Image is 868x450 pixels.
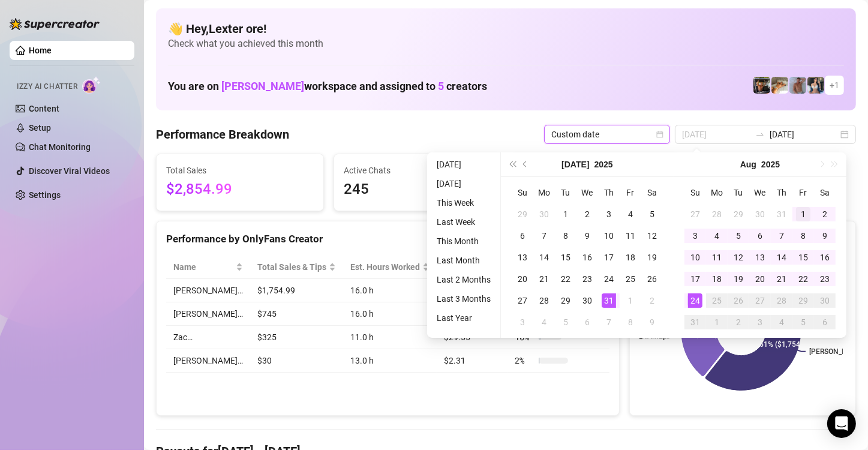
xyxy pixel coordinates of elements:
div: 1 [623,293,638,308]
td: 2025-07-25 [620,268,641,290]
td: $2.31 [437,349,507,373]
td: $325 [250,326,343,349]
td: 2025-07-21 [533,268,555,290]
td: 2025-08-15 [792,247,814,268]
td: 2025-08-10 [684,247,706,268]
td: 2025-08-22 [792,268,814,290]
img: Zac [771,77,788,94]
td: 2025-07-31 [771,203,792,225]
div: 18 [623,250,638,265]
li: Last Month [432,253,495,268]
span: 2 % [515,354,534,367]
img: Nathan [753,77,770,94]
div: 21 [537,272,551,286]
td: 2025-08-11 [706,247,728,268]
div: 27 [688,207,702,221]
td: 2025-08-26 [728,290,749,311]
th: Su [684,182,706,203]
div: 4 [623,207,638,221]
div: Open Intercom Messenger [827,409,856,438]
td: 2025-07-03 [598,203,620,225]
td: 2025-08-05 [555,311,576,333]
td: 11.0 h [343,326,437,349]
div: 27 [515,293,530,308]
th: Sa [641,182,663,203]
div: 17 [688,272,702,286]
td: $1,754.99 [250,279,343,302]
td: 2025-07-15 [555,247,576,268]
a: Chat Monitoring [29,142,91,152]
th: Mo [533,182,555,203]
td: 2025-07-30 [749,203,771,225]
td: 2025-08-29 [792,290,814,311]
td: 2025-07-13 [512,247,533,268]
td: 2025-07-23 [576,268,598,290]
div: 25 [623,272,638,286]
td: 2025-07-07 [533,225,555,247]
img: Joey [789,77,806,94]
div: 31 [774,207,789,221]
div: 10 [602,229,616,243]
td: 2025-07-02 [576,203,598,225]
li: Last Week [432,215,495,229]
div: 19 [731,272,746,286]
div: 2 [818,207,832,221]
div: 5 [796,315,810,329]
td: Zac… [166,326,250,349]
li: [DATE] [432,157,495,172]
th: Sa [814,182,836,203]
td: 2025-09-06 [814,311,836,333]
div: 30 [580,293,594,308]
td: 2025-08-07 [598,311,620,333]
div: 5 [558,315,573,329]
td: 2025-08-08 [620,311,641,333]
td: 2025-08-02 [641,290,663,311]
th: Th [598,182,620,203]
td: 2025-08-07 [771,225,792,247]
div: 21 [774,272,789,286]
div: 12 [645,229,659,243]
div: 15 [558,250,573,265]
td: 2025-08-06 [576,311,598,333]
span: Total Sales & Tips [257,260,326,274]
td: 2025-07-01 [555,203,576,225]
td: 2025-08-20 [749,268,771,290]
div: 19 [645,250,659,265]
td: $745 [250,302,343,326]
div: 8 [796,229,810,243]
td: 2025-07-12 [641,225,663,247]
td: 2025-07-04 [620,203,641,225]
div: 20 [753,272,767,286]
div: 8 [558,229,573,243]
td: 2025-07-19 [641,247,663,268]
div: 12 [731,250,746,265]
span: Total Sales [166,164,314,177]
td: 2025-06-29 [512,203,533,225]
div: 8 [623,315,638,329]
div: 20 [515,272,530,286]
div: 23 [818,272,832,286]
span: $2,854.99 [166,178,314,201]
td: 2025-08-08 [792,225,814,247]
span: Active Chats [344,164,491,177]
span: Check what you achieved this month [168,37,844,50]
td: 2025-07-31 [598,290,620,311]
button: Choose a year [594,152,613,176]
button: Choose a month [740,152,756,176]
h4: 👋 Hey, Lexter ore ! [168,20,844,37]
td: 2025-09-04 [771,311,792,333]
td: 2025-08-31 [684,311,706,333]
div: 29 [731,207,746,221]
td: 2025-07-05 [641,203,663,225]
td: 2025-07-09 [576,225,598,247]
td: 2025-07-22 [555,268,576,290]
div: 28 [537,293,551,308]
div: 5 [645,207,659,221]
td: 2025-07-08 [555,225,576,247]
div: 14 [537,250,551,265]
div: 30 [753,207,767,221]
th: Fr [620,182,641,203]
td: 2025-08-12 [728,247,749,268]
th: Tu [555,182,576,203]
li: Last Year [432,311,495,325]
